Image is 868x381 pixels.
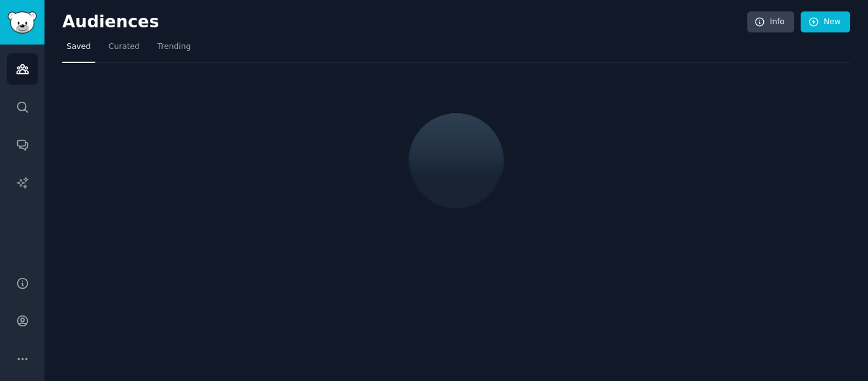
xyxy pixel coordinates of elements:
a: New [801,11,850,33]
span: Saved [67,41,91,53]
a: Curated [104,37,144,63]
a: Saved [62,37,95,63]
span: Curated [109,41,140,53]
a: Trending [153,37,195,63]
h2: Audiences [62,12,747,32]
img: GummySearch logo [8,11,37,34]
a: Info [747,11,794,33]
span: Trending [158,41,191,53]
